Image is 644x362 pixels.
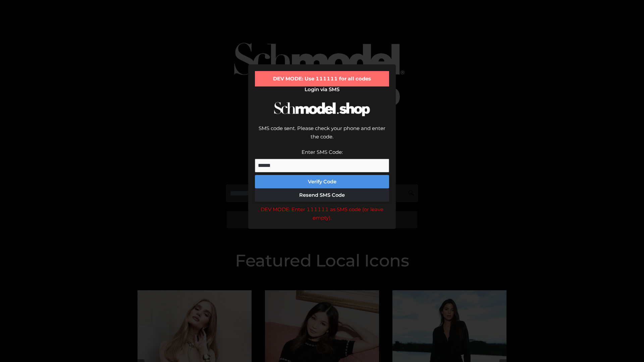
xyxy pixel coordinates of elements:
button: Resend SMS Code [255,188,389,202]
div: DEV MODE: Enter 111111 as SMS code (or leave empty). [255,205,389,222]
h2: Login via SMS [255,86,389,93]
div: DEV MODE: Use 111111 for all codes [255,71,389,86]
div: SMS code sent. Please check your phone and enter the code. [255,124,389,148]
button: Verify Code [255,175,389,188]
img: Schmodel Logo [272,96,372,122]
label: Enter SMS Code: [302,149,343,155]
